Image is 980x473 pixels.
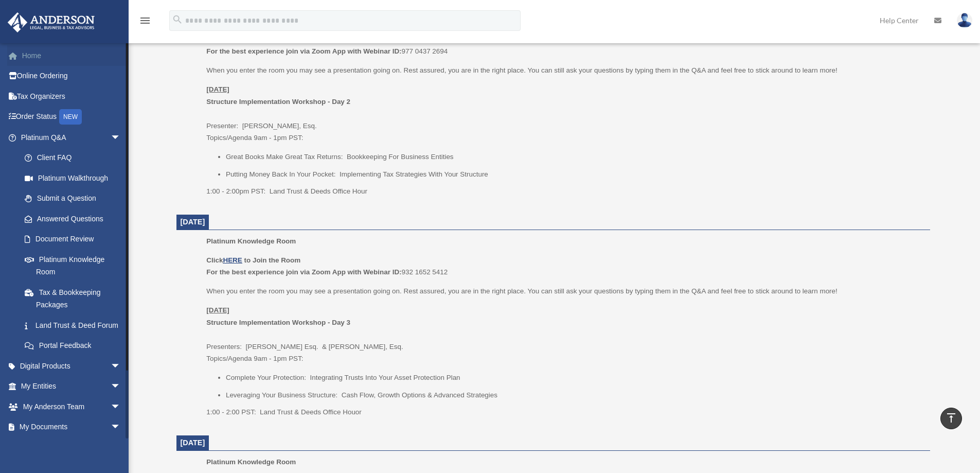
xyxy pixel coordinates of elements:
[111,437,131,458] span: arrow_drop_down
[7,66,136,86] a: Online Ordering
[172,14,183,25] i: search
[111,356,131,377] span: arrow_drop_down
[111,376,131,397] span: arrow_drop_down
[206,256,244,264] b: Click
[14,336,136,356] a: Portal Feedback
[139,14,151,27] i: menu
[111,396,131,417] span: arrow_drop_down
[206,33,922,58] p: 977 0437 2694
[206,285,922,297] p: When you enter the room you may see a presentation going on. Rest assured, you are in the right p...
[206,98,350,106] b: Structure Implementation Workshop - Day 2
[14,229,136,250] a: Document Review
[226,372,923,384] li: Complete Your Protection: Integrating Trusts Into Your Asset Protection Plan
[7,86,136,107] a: Tax Organizers
[14,188,136,209] a: Submit a Question
[7,356,136,376] a: Digital Productsarrow_drop_down
[14,315,136,336] a: Land Trust & Deed Forum
[206,268,401,276] b: For the best experience join via Zoom App with Webinar ID:
[7,107,136,128] a: Order StatusNEW
[7,45,136,66] a: Home
[181,439,205,447] span: [DATE]
[206,254,922,278] p: 932 1652 5412
[14,148,136,168] a: Client FAQ
[139,18,151,27] a: menu
[206,458,296,466] span: Platinum Knowledge Room
[7,417,136,437] a: My Documentsarrow_drop_down
[111,417,131,438] span: arrow_drop_down
[957,13,972,28] img: User Pic
[14,208,136,229] a: Answered Questions
[226,151,923,163] li: Great Books Make Great Tax Returns: Bookkeeping For Business Entities
[206,319,350,326] b: Structure Implementation Workshop - Day 3
[14,282,136,315] a: Tax & Bookkeeping Packages
[206,85,229,93] u: [DATE]
[181,218,205,226] span: [DATE]
[7,376,136,397] a: My Entitiesarrow_drop_down
[206,64,922,77] p: When you enter the room you may see a presentation going on. Rest assured, you are in the right p...
[945,412,957,424] i: vertical_align_top
[7,437,136,458] a: Online Learningarrow_drop_down
[206,306,229,314] u: [DATE]
[14,249,131,282] a: Platinum Knowledge Room
[5,12,98,32] img: Anderson Advisors Platinum Portal
[7,396,136,417] a: My Anderson Teamarrow_drop_down
[226,389,923,401] li: Leveraging Your Business Structure: Cash Flow, Growth Options & Advanced Strategies
[206,237,296,245] span: Platinum Knowledge Room
[14,168,136,188] a: Platinum Walkthrough
[206,304,922,365] p: Presenters: [PERSON_NAME] Esq. & [PERSON_NAME], Esq. Topics/Agenda 9am - 1pm PST:
[940,408,962,429] a: vertical_align_top
[206,406,922,418] p: 1:00 - 2:00 PST: Land Trust & Deeds Office Houor
[226,168,923,181] li: Putting Money Back In Your Pocket: Implementing Tax Strategies With Your Structure
[206,83,922,144] p: Presenter: [PERSON_NAME], Esq. Topics/Agenda 9am - 1pm PST:
[7,127,136,148] a: Platinum Q&Aarrow_drop_down
[206,47,401,55] b: For the best experience join via Zoom App with Webinar ID:
[244,256,301,264] b: to Join the Room
[111,127,131,148] span: arrow_drop_down
[223,256,242,264] a: HERE
[59,109,82,125] div: NEW
[206,185,922,198] p: 1:00 - 2:00pm PST: Land Trust & Deeds Office Hour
